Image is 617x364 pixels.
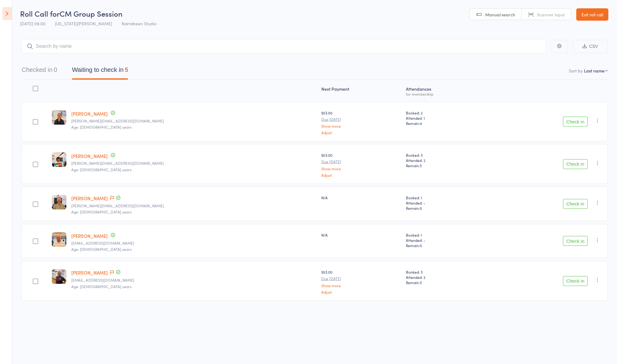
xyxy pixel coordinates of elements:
img: image1753659786.png [52,232,66,247]
small: Due [DATE] [321,276,401,281]
span: Booked: 1 [406,195,484,200]
span: Remain: [406,121,484,126]
a: Adjust [321,130,401,134]
div: 5 [125,66,128,73]
span: Remain: [406,280,484,285]
span: 3 [420,280,422,285]
div: 0 [54,66,57,73]
a: Exit roll call [576,8,608,21]
button: Check in [563,159,588,169]
a: [PERSON_NAME] [71,233,108,239]
span: 0 [420,205,422,211]
span: Age: [DEMOGRAPHIC_DATA] years [71,167,131,172]
button: Check in [563,236,588,246]
span: CM Group Session [60,8,123,19]
span: 4 [420,121,422,126]
span: Age: [DEMOGRAPHIC_DATA] years [71,124,131,130]
span: Manual search [485,11,515,18]
span: Scanner input [537,11,565,18]
button: Check in [563,199,588,209]
span: Booked: 2 [406,110,484,115]
a: Adjust [321,290,401,294]
img: image1749778077.png [52,110,66,125]
span: Age: [DEMOGRAPHIC_DATA] years [71,209,131,214]
label: Sort by [569,68,583,74]
div: N/A [321,195,401,200]
img: image1751280213.png [52,269,66,284]
span: Roll Call for [20,8,60,19]
a: [PERSON_NAME] [71,153,108,159]
span: 3 [420,163,422,168]
span: Attended: - [406,200,484,205]
span: Booked: 3 [406,152,484,158]
small: davidpmcd@bigpond.com [71,241,316,245]
span: Narrabeen Studio [122,20,156,27]
span: Remain: [406,163,484,168]
div: Atten­dances [403,83,486,99]
a: [PERSON_NAME] [71,195,108,201]
button: CSV [573,40,608,53]
span: Attended: - [406,238,484,243]
span: Booked: 1 [406,232,484,238]
small: mary.krumins44@gmail.com [71,161,316,165]
span: [DATE] 09:00 [20,20,45,27]
span: Remain: [406,243,484,248]
button: Waiting to check in5 [72,63,128,80]
img: image1753045571.png [52,152,66,167]
div: $53.00 [321,152,401,177]
small: sharon_mcdowell@hotmail.com [71,204,316,208]
div: for membership [406,92,484,96]
span: Remain: [406,205,484,211]
img: image1753659728.png [52,195,66,209]
div: N/A [321,232,401,238]
span: Attended: 2 [406,158,484,163]
div: $53.00 [321,269,401,294]
div: Last name [584,68,605,74]
a: [PERSON_NAME] [71,269,108,276]
small: allison.brown01@yahoo.com.au [71,119,316,123]
span: Age: [DEMOGRAPHIC_DATA] years [71,246,131,252]
span: Attended: 1 [406,115,484,121]
button: Check in [563,117,588,126]
span: [US_STATE][PERSON_NAME] [55,20,112,27]
span: 0 [420,243,422,248]
button: Checked in0 [22,63,57,80]
a: [PERSON_NAME] [71,110,108,117]
a: Show more [321,283,401,287]
div: Next Payment [319,83,403,99]
span: Booked: 3 [406,269,484,275]
a: Show more [321,167,401,171]
a: Adjust [321,173,401,177]
button: Check in [563,276,588,286]
small: taylorrichard74@googlemail.com [71,278,316,282]
span: Age: [DEMOGRAPHIC_DATA] years [71,284,131,289]
span: Attended: 2 [406,275,484,280]
input: Search by name [22,39,546,53]
small: Due [DATE] [321,117,401,122]
a: Show more [321,124,401,128]
div: $53.00 [321,110,401,134]
small: Due [DATE] [321,159,401,164]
